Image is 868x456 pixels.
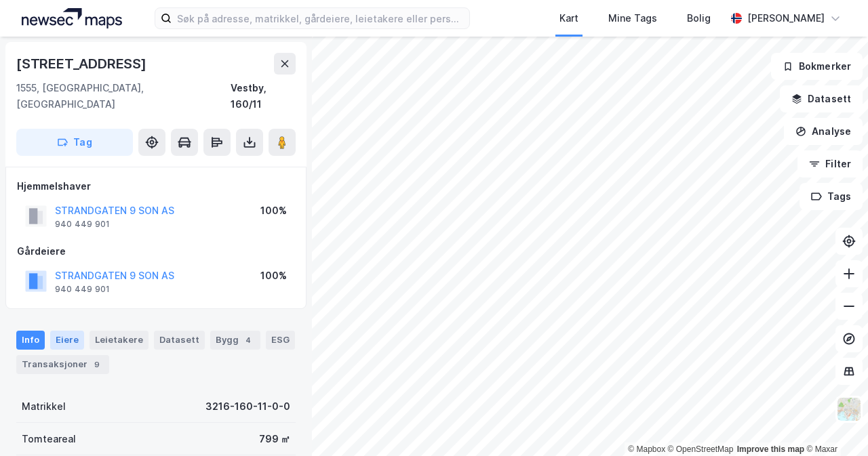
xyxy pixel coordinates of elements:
div: Hjemmelshaver [17,178,295,194]
div: [PERSON_NAME] [747,10,825,26]
div: Tomteareal [22,431,76,447]
div: Gårdeiere [17,243,295,260]
button: Analyse [784,118,863,145]
div: Transaksjoner [16,355,109,374]
div: 1555, [GEOGRAPHIC_DATA], [GEOGRAPHIC_DATA] [16,80,231,112]
button: Tags [800,183,863,210]
div: 9 [90,358,104,371]
button: Bokmerker [771,53,863,80]
div: [STREET_ADDRESS] [16,53,149,75]
a: OpenStreetMap [668,444,734,454]
div: Mine Tags [608,10,657,26]
div: 100% [260,268,287,284]
a: Mapbox [628,444,665,454]
button: Filter [797,150,863,178]
button: Tag [16,129,133,156]
div: ESG [266,331,295,350]
div: Vestby, 160/11 [231,80,296,112]
div: Kart [559,10,578,26]
div: Bolig [687,10,711,26]
input: Søk på adresse, matrikkel, gårdeiere, leietakere eller personer [172,8,469,28]
div: Leietakere [90,331,149,350]
div: Bygg [210,331,260,350]
div: Info [16,331,45,350]
div: 4 [241,333,255,347]
div: Eiere [50,331,84,350]
div: 940 449 901 [55,284,110,295]
div: 799 ㎡ [259,431,290,447]
div: 100% [260,203,287,219]
a: Improve this map [737,444,804,454]
div: Matrikkel [22,398,66,415]
div: Datasett [154,331,205,350]
button: Datasett [780,85,863,112]
img: logo.a4113a55bc3d86da70a041830d287a7e.svg [22,8,122,28]
div: 940 449 901 [55,219,110,230]
iframe: Chat Widget [800,391,868,456]
div: 3216-160-11-0-0 [205,398,290,415]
